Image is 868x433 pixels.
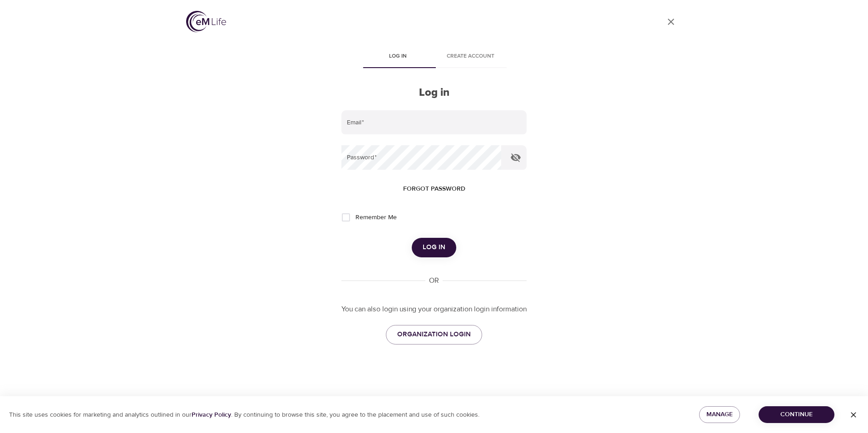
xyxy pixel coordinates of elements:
span: Log in [367,52,429,61]
a: ORGANIZATION LOGIN [386,325,482,344]
button: Log in [412,238,456,257]
div: OR [425,276,443,286]
span: Remember Me [355,213,397,222]
span: Forgot password [403,183,465,195]
span: Log in [423,241,445,253]
a: Privacy Policy [192,411,231,419]
div: disabled tabs example [341,46,527,68]
button: Manage [699,406,740,423]
h2: Log in [341,86,527,99]
span: ORGANIZATION LOGIN [397,329,471,340]
span: Manage [706,409,733,420]
button: Forgot password [399,181,469,197]
p: You can also login using your organization login information [341,304,527,315]
span: Continue [766,409,827,420]
a: close [660,11,682,33]
img: logo [186,11,226,32]
button: Continue [759,406,834,423]
span: Create account [439,52,501,61]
